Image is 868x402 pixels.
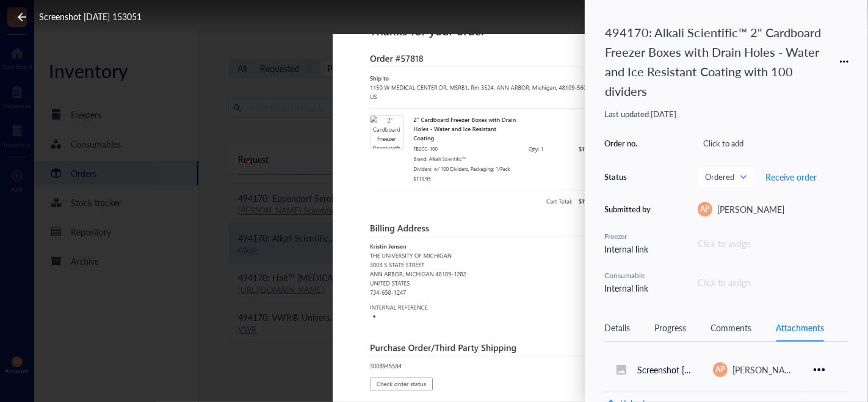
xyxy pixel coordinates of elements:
[604,231,653,242] div: Freezer
[604,171,653,182] div: Status
[711,321,751,334] div: Comments
[604,204,653,215] div: Submitted by
[717,203,784,215] span: [PERSON_NAME]
[604,321,630,334] div: Details
[247,34,620,402] img: Screenshot_2025-09-30_153051.png
[599,20,833,104] div: 494170: Alkali Scientific™ 2" Cardboard Freezer Boxes with Drain Holes - Water and Ice Resistant ...
[604,242,653,256] div: Internal link
[698,276,848,289] div: Click to assign
[698,237,848,250] div: Click to assign
[39,10,142,23] span: Screenshot [DATE] 153051
[732,364,800,376] span: [PERSON_NAME]
[604,109,848,120] div: Last updated: [DATE]
[604,138,653,149] div: Order no.
[637,364,740,376] span: Screenshot [DATE] 153051
[604,270,653,281] div: Consumable
[701,204,710,215] span: AP
[604,281,653,295] div: Internal link
[698,135,848,152] div: Click to add
[765,172,817,182] span: Receive order
[776,321,824,334] div: Attachments
[705,171,745,182] span: Ordered
[765,167,817,187] button: Receive order
[654,321,686,334] div: Progress
[715,364,725,375] span: AP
